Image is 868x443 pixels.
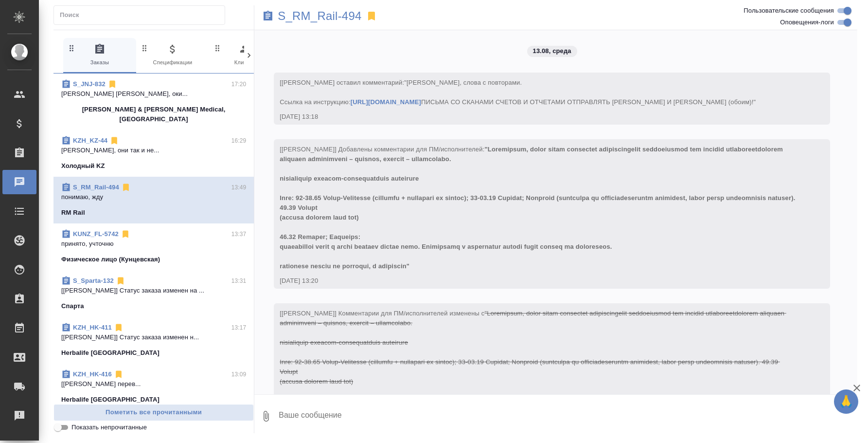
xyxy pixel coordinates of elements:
[109,136,119,146] svg: Отписаться
[231,369,247,379] p: 13:09
[61,395,159,405] p: Herbalife [GEOGRAPHIC_DATA]
[351,98,421,106] a: [URL][DOMAIN_NAME]
[114,369,124,379] svg: Отписаться
[834,389,858,414] button: 🙏
[744,6,834,16] span: Пользовательские сообщения
[140,43,205,67] span: Спецификации
[780,18,834,27] span: Оповещения-логи
[61,105,246,124] p: [PERSON_NAME] & [PERSON_NAME] Medical, [GEOGRAPHIC_DATA]
[61,379,246,389] p: [[PERSON_NAME] перев...
[53,223,254,270] div: KUNZ_FL-574213:37принято, учточнюФизическое лицо (Кунцевская)
[838,391,854,412] span: 🙏
[71,423,147,432] span: Показать непрочитанные
[73,184,119,191] a: S_RM_Rail-494
[73,80,106,88] a: S_JNJ-832
[231,229,247,239] p: 13:37
[73,277,114,284] a: S_Sparta-132
[116,276,125,286] svg: Отписаться
[61,161,105,171] p: Холодный KZ
[280,146,797,270] span: "Loremipsum, dolor sitam consectet adipiscingelit seddoeiusmod tem incidid utlaboreetdolorem aliq...
[121,183,131,192] svg: Отписаться
[53,270,254,317] div: S_Sparta-13213:31[[PERSON_NAME]] Статус заказа изменен на ...Спарта
[231,183,247,192] p: 13:49
[213,43,278,67] span: Клиенты
[53,364,254,410] div: KZH_HK-41613:09[[PERSON_NAME] перев...Herbalife [GEOGRAPHIC_DATA]
[73,324,112,331] a: KZH_HK-411
[231,136,247,146] p: 16:29
[61,89,246,99] p: [PERSON_NAME] [PERSON_NAME], оки...
[61,348,159,358] p: Herbalife [GEOGRAPHIC_DATA]
[121,229,130,239] svg: Отписаться
[73,137,107,144] a: KZH_KZ-44
[53,74,254,130] div: S_JNJ-83217:20[PERSON_NAME] [PERSON_NAME], оки...[PERSON_NAME] & [PERSON_NAME] Medical, [GEOGRAPH...
[231,276,247,286] p: 13:31
[59,407,248,418] span: Пометить все прочитанными
[53,317,254,364] div: KZH_HK-41113:17[[PERSON_NAME]] Статус заказа изменен н...Herbalife [GEOGRAPHIC_DATA]
[114,323,124,332] svg: Отписаться
[280,79,756,106] span: [[PERSON_NAME] оставил комментарий:
[61,146,246,155] p: [PERSON_NAME], они так и не...
[61,286,246,295] p: [[PERSON_NAME]] Статус заказа изменен на ...
[61,255,160,264] p: Физическое лицо (Кунцевская)
[278,11,361,21] a: S_RM_Rail-494
[60,8,225,22] input: Поиск
[61,332,246,342] p: [[PERSON_NAME]] Статус заказа изменен н...
[53,177,254,223] div: S_RM_Rail-49413:49понимаю, ждуRM Rail
[73,370,112,378] a: KZH_HK-416
[231,323,247,332] p: 13:17
[61,208,85,218] p: RM Rail
[140,43,149,53] svg: Зажми и перетащи, чтобы поменять порядок вкладок
[280,112,796,122] div: [DATE] 13:18
[61,239,246,249] p: принято, учточню
[280,146,797,270] span: [[PERSON_NAME]] Добавлены комментарии для ПМ/исполнителей:
[53,404,254,421] button: Пометить все прочитанными
[73,230,119,238] a: KUNZ_FL-5742
[280,276,796,286] div: [DATE] 13:20
[61,301,84,311] p: Спарта
[107,79,117,89] svg: Отписаться
[533,46,571,56] p: 13.08, среда
[231,79,247,89] p: 17:20
[280,79,756,106] span: "[PERSON_NAME], слова с повторами. Ссылка на инструкцию: ПИСЬМА СО СКАНАМИ СЧЕТОВ И ОТЧЕТАМИ ОТПР...
[67,43,132,67] span: Заказы
[53,130,254,177] div: KZH_KZ-4416:29[PERSON_NAME], они так и не...Холодный KZ
[61,192,246,202] p: понимаю, жду
[280,310,786,434] span: "Loremipsum, dolor sitam consectet adipiscingelit seddoeiusmod tem incidid utlaboreetdolorem aliq...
